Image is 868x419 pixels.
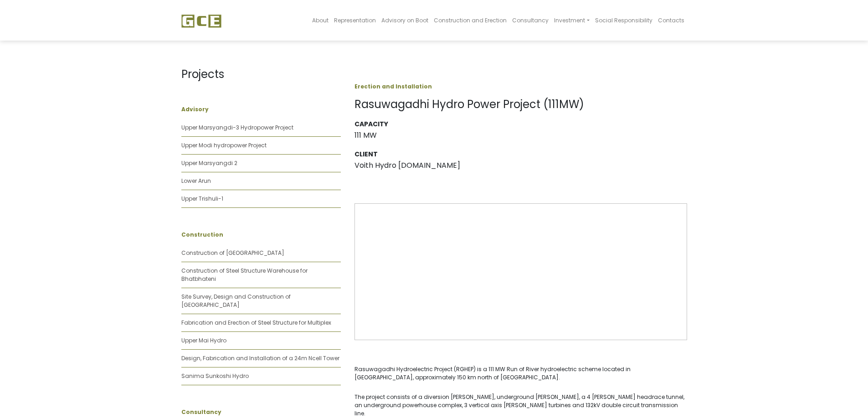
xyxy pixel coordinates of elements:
a: Lower Arun [181,177,211,185]
a: Construction of Steel Structure Warehouse for Bhatbhateni [181,267,308,283]
h3: Client [354,150,687,158]
a: Consultancy [509,3,551,38]
a: Upper Trishuli-1 [181,195,223,202]
p: Projects [181,66,341,83]
a: Fabrication and Erection of Steel Structure for Multiplex [181,319,331,326]
a: Representation [331,3,379,38]
a: Sanima Sunkoshi Hydro [181,372,249,380]
span: Representation [334,16,376,24]
a: Upper Marsyangdi-3 Hydropower Project [181,124,293,131]
a: Investment [551,3,592,38]
p: The project consists of a diversion [PERSON_NAME], underground [PERSON_NAME], a 4 [PERSON_NAME] h... [354,393,687,418]
a: Design, Fabrication and Installation of a 24m Ncell Tower [181,354,339,362]
a: About [309,3,331,38]
h3: Capacity [354,120,687,128]
a: Social Responsibility [592,3,655,38]
a: Upper Marsyangdi 2 [181,159,237,167]
span: About [312,16,329,24]
p: Construction [181,231,341,239]
a: Advisory on Boot [379,3,431,38]
p: Consultancy [181,408,341,416]
h3: 111 MW [354,131,687,140]
a: Upper Modi hydropower Project [181,141,267,149]
p: Rasuwagadhi Hydroelectric Project (RGHEP) is a 111 MW Run of River hydroelectric scheme located i... [354,365,687,382]
h3: Voith Hydro [DOMAIN_NAME] [354,161,687,170]
h1: Rasuwagadhi Hydro Power Project (111MW) [354,98,687,111]
span: Social Responsibility [595,16,652,24]
span: Consultancy [512,16,549,24]
p: Advisory [181,105,341,114]
span: Construction and Erection [434,16,507,24]
p: Erection and Installation [354,83,687,91]
a: Upper Mai Hydro [181,336,226,344]
img: GCE Group [181,14,221,28]
a: Construction of [GEOGRAPHIC_DATA] [181,249,284,257]
span: Contacts [658,16,684,24]
span: Investment [554,16,585,24]
a: Site Survey, Design and Construction of [GEOGRAPHIC_DATA] [181,293,291,309]
a: Contacts [655,3,687,38]
a: Construction and Erection [431,3,509,38]
span: Advisory on Boot [381,16,428,24]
